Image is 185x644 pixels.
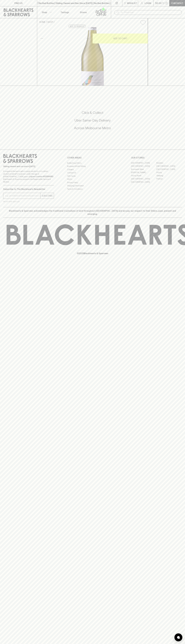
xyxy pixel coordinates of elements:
a: Geelong [156,174,182,177]
p: Login [145,2,151,5]
a: [GEOGRAPHIC_DATA] [131,177,156,180]
h5: Click & Collect [3,111,182,115]
button: Shop [37,6,56,18]
p: We will never spam you [3,200,54,203]
p: It is against the law to sell or supply alcohol to, or to obtain alcohol on behalf of a person un... [3,170,54,183]
a: Contact Us [67,171,118,174]
a: SHOP [47,21,53,23]
a: Fitzroy [156,171,182,174]
p: ADD TO CART [113,37,127,40]
button: SUBSCRIBE [41,193,54,199]
a: Tastings [56,6,74,18]
h5: Across Melbourne Metro [3,126,182,130]
h5: Uber Same-Day Delivery [3,118,182,123]
p: Blackhearts & Sparrows acknowledges the traditional Custodians of land throughout [GEOGRAPHIC_DAT... [5,209,180,216]
p: $0.00 [155,2,162,5]
input: Try "Pinot noir" [121,10,180,15]
a: Business & Bulk Gifting [67,165,118,168]
a: Stores [74,6,93,18]
a: Terms & Conditions [67,187,118,191]
a: Shipping Information [67,184,118,187]
button: Add to wishlist [139,19,147,26]
a: Careers [67,168,118,171]
button: Add to wishlist [68,25,86,28]
a: [GEOGRAPHIC_DATA] [131,161,156,165]
a: [GEOGRAPHIC_DATA] [156,165,182,168]
p: Subscribe to The Blackhearts Newsletter [3,188,54,191]
p: 0 [166,2,167,4]
p: Wishlist [127,2,137,5]
a: [GEOGRAPHIC_DATA] [131,180,156,184]
img: bubble-icon [177,636,180,639]
a: HOME [39,21,45,23]
p: OTHER AREAS [67,156,118,159]
strong: Liquor License #32064953 [29,175,53,178]
a: Bottle Drop FAQ's [67,161,118,165]
p: Sibling owned and run since [DATE] [3,165,54,168]
a: Prahran [156,177,182,180]
a: [PERSON_NAME] [131,171,156,174]
p: Stores [80,11,87,14]
p: Checkout [171,2,183,5]
a: Fitzroy North [131,174,156,177]
a: Privacy Policy [67,181,118,184]
a: [GEOGRAPHIC_DATA] [156,168,182,171]
p: Shop [42,11,47,14]
a: Brunswick West [131,168,156,171]
a: FAQ's [67,178,118,181]
a: Gift Cards [67,174,118,178]
p: FIND US [14,2,23,5]
a: [GEOGRAPHIC_DATA] [131,165,156,168]
input: e.g. jane@blackheartsandsparrows.com.au [5,194,40,198]
p: SUBSCRIBE [42,194,53,197]
p: Tastings [61,11,69,14]
div: Call to action block [3,100,182,144]
a: Braddon [156,161,182,165]
button: ADD TO CART [93,34,148,43]
img: 37271.png [37,27,148,86]
p: OUR STORES [131,156,182,159]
